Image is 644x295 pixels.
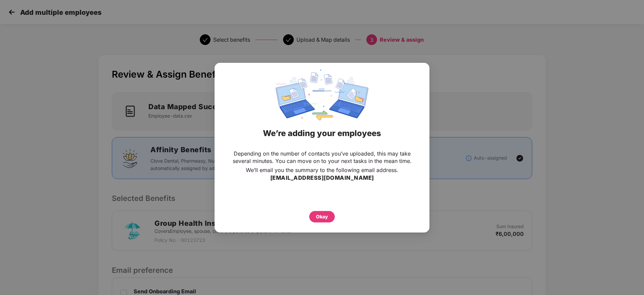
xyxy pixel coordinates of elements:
[246,166,398,174] p: We’ll email you the summary to the following email address.
[270,174,374,182] h3: [EMAIL_ADDRESS][DOMAIN_NAME]
[223,120,421,146] div: We’re adding your employees
[228,150,416,165] p: Depending on the number of contacts you’ve uploaded, this may take several minutes. You can move ...
[316,213,328,220] div: Okay
[276,70,368,120] img: svg+xml;base64,PHN2ZyBpZD0iRGF0YV9zeW5jaW5nIiB4bWxucz0iaHR0cDovL3d3dy53My5vcmcvMjAwMC9zdmciIHdpZH...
